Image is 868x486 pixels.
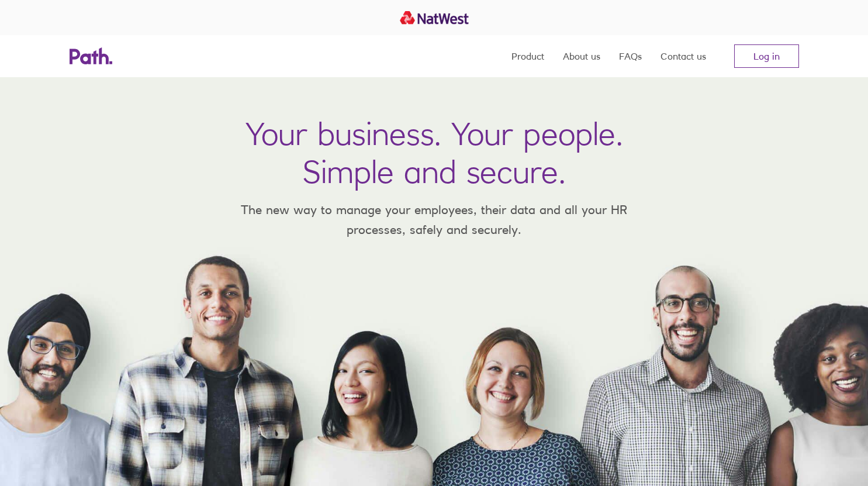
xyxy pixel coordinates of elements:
a: Contact us [660,35,706,77]
a: About us [563,35,600,77]
a: Log in [734,44,799,68]
h1: Your business. Your people. Simple and secure. [245,115,623,191]
a: FAQs [619,35,642,77]
a: Product [511,35,544,77]
p: The new way to manage your employees, their data and all your HR processes, safely and securely. [224,200,645,239]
